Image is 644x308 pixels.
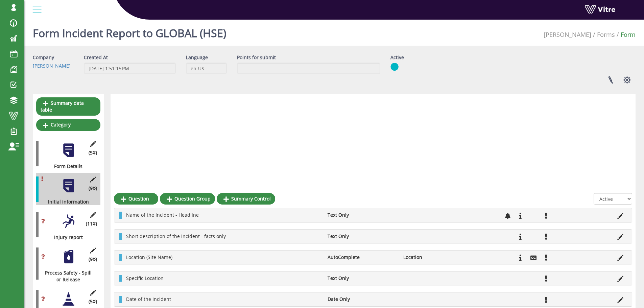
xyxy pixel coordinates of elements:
[36,198,95,205] div: Initial information
[36,234,95,241] div: Injury report
[324,233,400,240] li: Text Only
[324,212,400,218] li: Text Only
[89,298,97,305] span: (5 )
[86,220,97,227] span: (11 )
[126,275,164,281] span: Specific Location
[89,256,97,263] span: (9 )
[400,254,476,261] li: Location
[544,30,591,39] a: [PERSON_NAME]
[126,212,199,218] span: Name of the Incident - Headline
[126,296,171,302] span: Date of the Incident
[89,149,97,156] span: (5 )
[33,63,71,69] a: [PERSON_NAME]
[126,254,172,260] span: Location (Site Name)
[36,269,95,283] div: Process Safety - Spill or Release
[390,54,404,61] label: Active
[126,233,226,239] span: Short description of the incident - facts only
[114,193,158,205] a: Question
[36,119,100,131] a: Category
[36,97,100,116] a: Summary data table
[324,275,400,282] li: Text Only
[186,54,208,61] label: Language
[33,54,54,61] label: Company
[390,63,399,71] img: yes
[160,193,215,205] a: Question Group
[84,54,108,61] label: Created At
[33,17,226,46] h1: Form Incident Report to GLOBAL (HSE)
[324,296,400,303] li: Date Only
[597,30,615,39] a: Forms
[324,254,400,261] li: AutoComplete
[217,193,275,205] a: Summary Control
[89,185,97,192] span: (9 )
[237,54,276,61] label: Points for submit
[36,163,95,170] div: Form Details
[615,30,636,39] li: Form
